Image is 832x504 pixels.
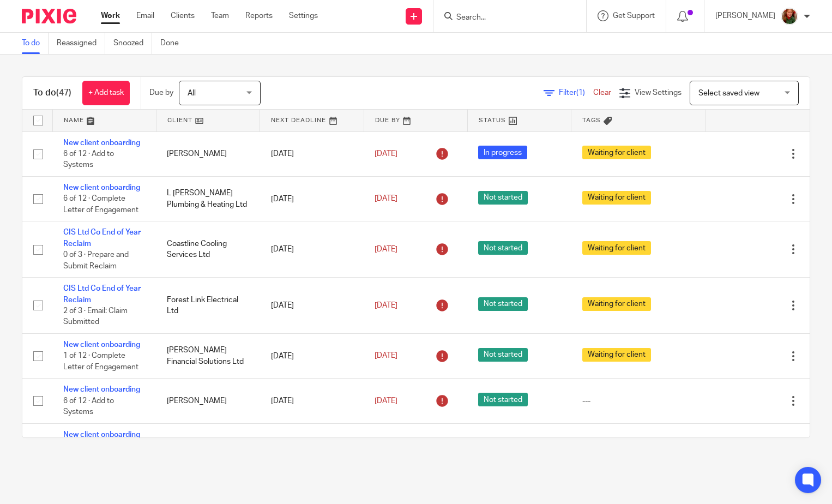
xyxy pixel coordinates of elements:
[289,10,318,21] a: Settings
[22,33,49,54] a: To do
[582,191,651,205] span: Waiting for client
[375,352,397,360] span: [DATE]
[63,139,140,147] a: New client onboarding
[160,33,187,54] a: Done
[156,379,260,423] td: [PERSON_NAME]
[582,117,601,123] span: Tags
[63,150,114,169] span: 6 of 12 · Add to Systems
[63,352,138,371] span: 1 of 12 · Complete Letter of Engagement
[211,10,229,21] a: Team
[478,297,528,311] span: Not started
[260,131,364,176] td: [DATE]
[478,191,528,205] span: Not started
[582,146,651,159] span: Waiting for client
[635,89,682,97] span: View Settings
[63,285,141,303] a: CIS Ltd Co End of Year Reclaim
[22,9,76,23] img: Pixie
[582,395,695,406] div: ---
[56,88,71,97] span: (47)
[478,348,528,362] span: Not started
[260,379,364,423] td: [DATE]
[156,278,260,334] td: Forest Link Electrical Ltd
[63,195,138,214] span: 6 of 12 · Complete Letter of Engagement
[63,341,140,349] a: New client onboarding
[149,87,173,98] p: Due by
[375,302,397,309] span: [DATE]
[156,334,260,379] td: [PERSON_NAME] Financial Solutions Ltd
[375,195,397,203] span: [DATE]
[781,8,798,25] img: sallycropped.JPG
[576,89,585,97] span: (1)
[478,146,527,159] span: In progress
[582,241,651,255] span: Waiting for client
[455,13,553,23] input: Search
[63,307,128,326] span: 2 of 3 · Email: Claim Submitted
[375,397,397,405] span: [DATE]
[478,393,528,406] span: Not started
[188,89,196,97] span: All
[63,251,129,270] span: 0 of 3 · Prepare and Submit Reclaim
[57,33,105,54] a: Reassigned
[136,10,154,21] a: Email
[582,348,651,362] span: Waiting for client
[375,245,397,253] span: [DATE]
[82,81,130,105] a: + Add task
[260,423,364,468] td: [DATE]
[582,297,651,311] span: Waiting for client
[33,87,71,99] h1: To do
[63,397,114,416] span: 6 of 12 · Add to Systems
[245,10,273,21] a: Reports
[260,278,364,334] td: [DATE]
[156,423,260,468] td: Reset Escapes Ltd
[63,184,140,191] a: New client onboarding
[613,12,655,20] span: Get Support
[715,10,775,21] p: [PERSON_NAME]
[101,10,120,21] a: Work
[63,229,141,247] a: CIS Ltd Co End of Year Reclaim
[171,10,195,21] a: Clients
[113,33,152,54] a: Snoozed
[63,386,140,393] a: New client onboarding
[260,334,364,379] td: [DATE]
[156,131,260,176] td: [PERSON_NAME]
[559,89,593,97] span: Filter
[260,221,364,278] td: [DATE]
[593,89,611,97] a: Clear
[63,431,140,439] a: New client onboarding
[260,176,364,221] td: [DATE]
[156,221,260,278] td: Coastline Cooling Services Ltd
[478,241,528,255] span: Not started
[156,176,260,221] td: L [PERSON_NAME] Plumbing & Heating Ltd
[375,150,397,158] span: [DATE]
[698,89,759,97] span: Select saved view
